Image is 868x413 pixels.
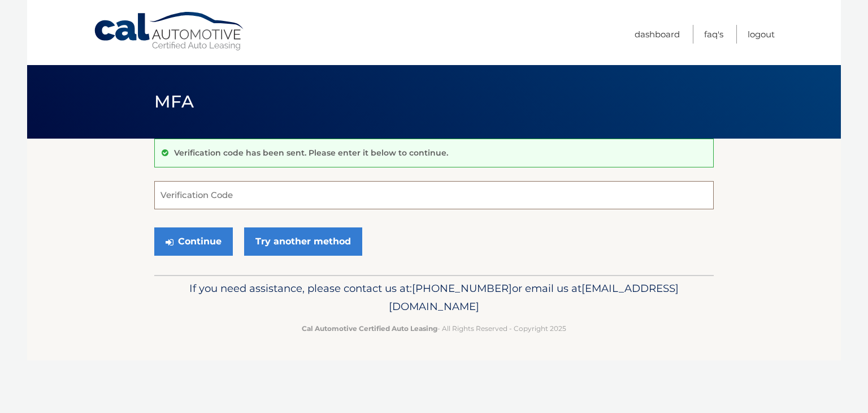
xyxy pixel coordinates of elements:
[154,91,194,112] span: MFA
[174,148,448,158] p: Verification code has been sent. Please enter it below to continue.
[154,181,714,209] input: Verification Code
[162,322,706,334] p: - All Rights Reserved - Copyright 2025
[412,282,512,295] span: [PHONE_NUMBER]
[704,25,723,44] a: FAQ's
[635,25,680,44] a: Dashboard
[154,227,233,256] button: Continue
[748,25,775,44] a: Logout
[244,227,362,256] a: Try another method
[389,282,679,313] span: [EMAIL_ADDRESS][DOMAIN_NAME]
[93,11,246,51] a: Cal Automotive
[302,324,437,333] strong: Cal Automotive Certified Auto Leasing
[162,279,706,316] p: If you need assistance, please contact us at: or email us at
